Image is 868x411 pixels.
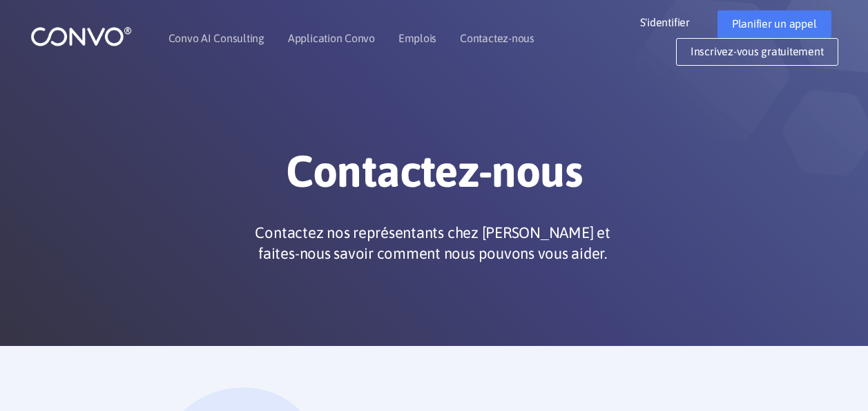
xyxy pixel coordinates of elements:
[288,33,375,44] a: Application Convo
[717,10,831,38] a: Planifier un appel
[640,10,711,33] a: S'identifier
[247,222,619,264] p: Contactez nos représentants chez [PERSON_NAME] et faites-nous savoir comment nous pouvons vous ai...
[30,26,132,47] img: logo_1.png
[398,33,436,44] a: Emplois
[460,33,534,44] a: Contactez-nous
[168,33,264,44] a: Convo AI Consulting
[51,145,818,208] h1: Contactez-nous
[676,38,838,66] a: Inscrivez-vous gratuitement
